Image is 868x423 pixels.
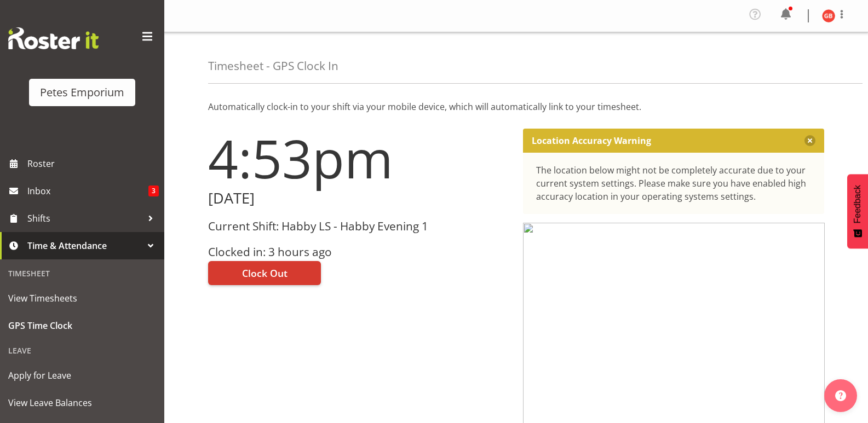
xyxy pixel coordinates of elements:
[8,317,156,334] span: GPS Time Clock
[148,186,159,196] span: 3
[822,9,835,22] img: gillian-byford11184.jpg
[536,164,812,203] div: The location below might not be completely accurate due to your current system settings. Please m...
[27,210,142,227] span: Shifts
[208,220,510,233] h3: Current Shift: Habby LS - Habby Evening 1
[242,266,288,280] span: Clock Out
[8,367,156,384] span: Apply for Leave
[208,100,824,113] p: Automatically clock-in to your shift via your mobile device, which will automatically link to you...
[40,84,124,101] div: Petes Emporium
[8,27,99,49] img: Rosterit website logo
[835,390,846,401] img: help-xxl-2.png
[3,389,162,416] a: View Leave Balances
[27,155,159,172] span: Roster
[208,60,338,72] h4: Timesheet - GPS Clock In
[208,129,510,188] h1: 4:53pm
[208,246,510,258] h3: Clocked in: 3 hours ago
[8,395,156,411] span: View Leave Balances
[3,362,162,389] a: Apply for Leave
[27,183,148,199] span: Inbox
[804,135,815,146] button: Close message
[3,339,162,362] div: Leave
[532,135,651,146] p: Location Accuracy Warning
[208,190,510,207] h2: [DATE]
[8,290,156,306] span: View Timesheets
[847,174,868,248] button: Feedback - Show survey
[3,285,162,312] a: View Timesheets
[208,261,321,285] button: Clock Out
[27,237,142,254] span: Time & Attendance
[3,262,162,285] div: Timesheet
[853,185,863,223] span: Feedback
[3,312,162,339] a: GPS Time Clock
